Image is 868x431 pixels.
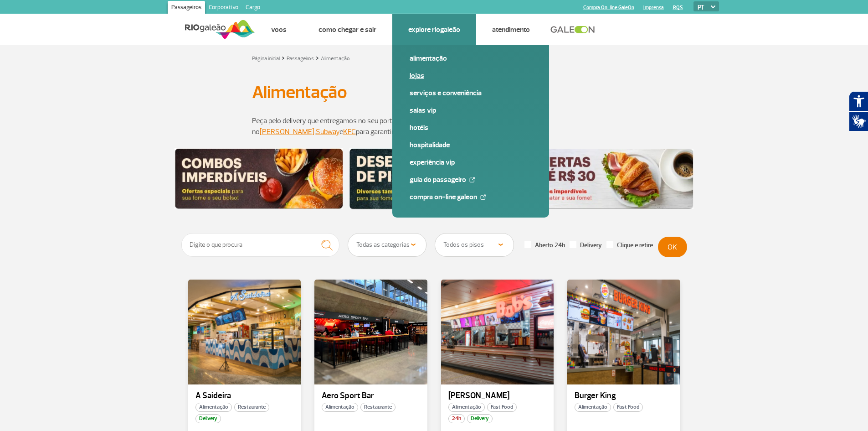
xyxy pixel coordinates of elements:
[410,157,532,167] a: Experiência VIP
[849,91,868,111] button: Abrir recursos assistivos.
[282,52,285,63] a: >
[448,391,547,400] p: [PERSON_NAME]
[492,25,530,34] a: Atendimento
[252,115,616,137] p: Peça pelo delivery que entregamos no seu portão de embarque! Use o cupom GALEON10 no , e para gar...
[168,1,205,16] a: Passageiros
[673,5,683,10] a: RQS
[287,55,314,62] a: Passageiros
[575,403,611,412] span: Alimentação
[316,127,339,136] a: Subway
[195,391,294,400] p: A Saideira
[410,53,532,63] a: Alimentação
[480,194,486,200] img: External Link Icon
[658,237,687,257] button: OK
[260,127,314,136] a: [PERSON_NAME]
[570,241,602,249] label: Delivery
[181,233,340,257] input: Digite o que procura
[410,71,532,81] a: Lojas
[360,403,395,412] span: Restaurante
[252,84,616,100] h1: Alimentação
[575,391,673,400] p: Burger King
[467,414,493,423] span: Delivery
[195,403,232,412] span: Alimentação
[410,105,532,115] a: Salas VIP
[448,403,485,412] span: Alimentação
[205,1,242,16] a: Corporativo
[410,192,532,202] a: Compra On-line GaleOn
[410,140,532,150] a: Hospitalidade
[321,55,350,62] a: Alimentação
[487,403,517,412] span: Fast Food
[410,88,532,98] a: Serviços e Conveniência
[643,5,664,10] a: Imprensa
[318,25,376,34] a: Como chegar e sair
[410,123,532,133] a: Hotéis
[849,91,868,131] div: Plugin de acessibilidade da Hand Talk.
[583,5,634,10] a: Compra On-line GaleOn
[606,241,653,249] label: Clique e retire
[448,414,465,423] span: 24h
[252,55,280,62] a: Página inicial
[343,127,356,136] a: KFC
[849,111,868,131] button: Abrir tradutor de língua de sinais.
[271,25,287,34] a: Voos
[195,414,221,423] span: Delivery
[322,391,420,400] p: Aero Sport Bar
[234,403,269,412] span: Restaurante
[613,403,643,412] span: Fast Food
[524,241,565,249] label: Aberto 24h
[469,177,475,182] img: External Link Icon
[410,175,532,185] a: Guia do Passageiro
[316,52,319,63] a: >
[408,25,460,34] a: Explore RIOgaleão
[322,403,358,412] span: Alimentação
[242,1,264,16] a: Cargo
